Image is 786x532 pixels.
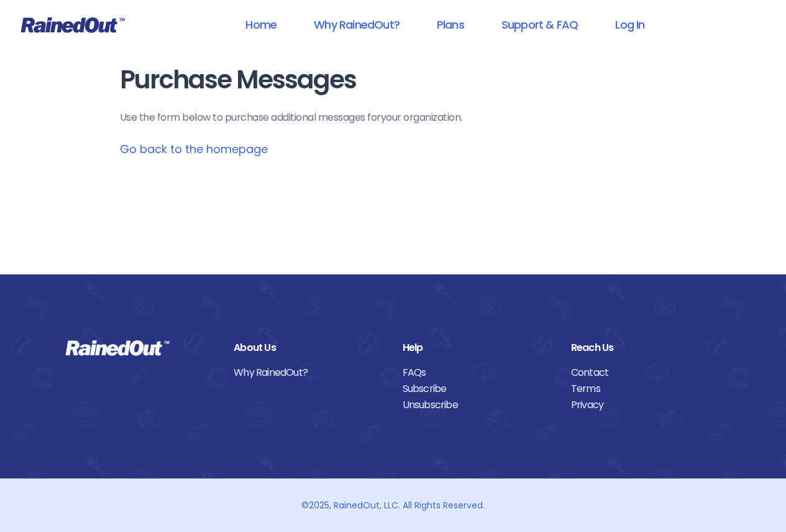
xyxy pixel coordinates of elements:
[571,381,721,397] a: Terms
[571,365,721,381] a: Contact
[403,365,552,381] a: FAQs
[599,11,660,39] a: Log In
[120,66,667,94] h1: Purchase Messages
[485,11,594,39] a: Support & FAQ
[403,340,552,356] div: Help
[120,110,667,125] p: Use the form below to purchase additional messages for your organization .
[234,340,383,356] div: About Us
[571,397,721,413] a: Privacy
[120,141,268,157] a: Go back to the homepage
[298,11,416,39] a: Why RainedOut?
[403,397,552,413] a: Unsubscribe
[229,11,293,39] a: Home
[403,381,552,397] a: Subscribe
[234,365,383,381] a: Why RainedOut?
[571,340,721,356] div: Reach Us
[421,11,480,39] a: Plans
